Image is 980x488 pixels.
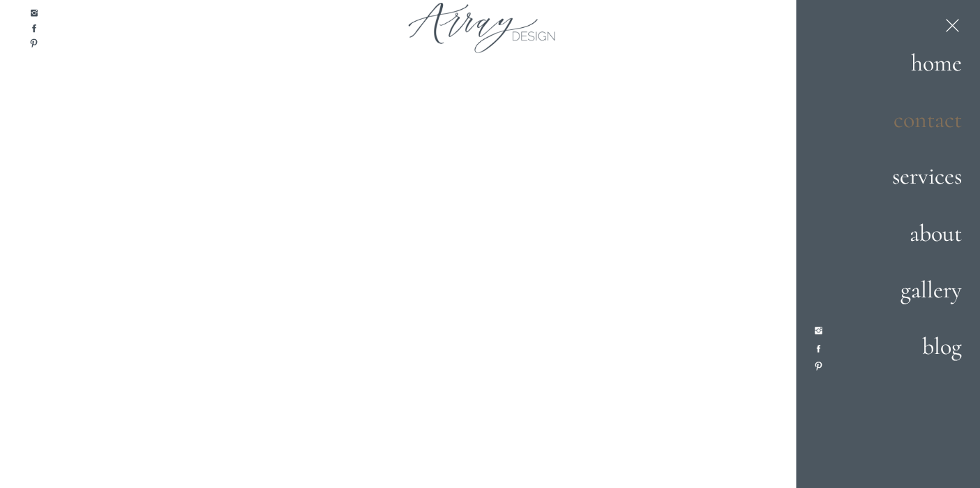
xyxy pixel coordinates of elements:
[658,411,782,461] i: Joyfully
[864,101,962,139] a: contact
[444,361,905,473] h1: Floral Designs For The In Love
[866,272,962,309] a: gallery
[853,215,962,253] a: about
[864,158,962,195] a: services
[802,328,962,366] a: blog
[397,54,455,62] span: Subscribe
[864,45,962,82] a: home
[382,42,469,74] button: Subscribe
[557,361,676,411] i: Unique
